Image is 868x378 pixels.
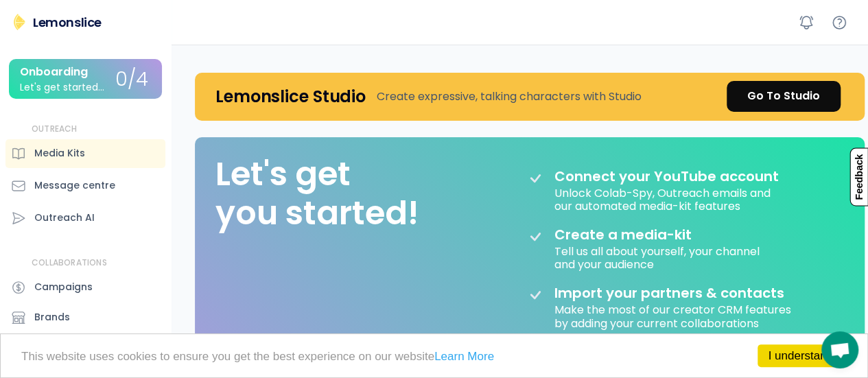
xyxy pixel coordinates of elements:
[20,82,104,93] div: Let's get started...
[554,301,794,329] div: Make the most of our creator CRM features by adding your current collaborations
[747,88,820,104] div: Go To Studio
[115,69,148,91] div: 0/4
[20,66,88,78] div: Onboarding
[554,168,779,185] div: Connect your YouTube account
[34,280,93,294] div: Campaigns
[34,310,70,324] div: Brands
[21,351,847,362] p: This website uses cookies to ensure you get the best experience on our website
[215,154,419,233] div: Let's get you started!
[215,86,366,107] h4: Lemonslice Studio
[34,178,115,193] div: Message centre
[377,88,642,105] div: Create expressive, talking characters with Studio
[434,350,494,363] a: Learn More
[32,123,78,135] div: OUTREACH
[554,185,773,213] div: Unlock Colab-Spy, Outreach emails and our automated media-kit features
[554,226,726,243] div: Create a media-kit
[32,257,107,269] div: COLLABORATIONS
[727,81,841,112] a: Go To Studio
[34,146,85,161] div: Media Kits
[821,331,858,368] div: Mở cuộc trò chuyện
[554,243,762,271] div: Tell us all about yourself, your channel and your audience
[33,14,102,31] div: Lemonslice
[11,14,27,30] img: Lemonslice
[758,344,847,367] a: I understand!
[554,285,784,301] div: Import your partners & contacts
[34,211,95,225] div: Outreach AI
